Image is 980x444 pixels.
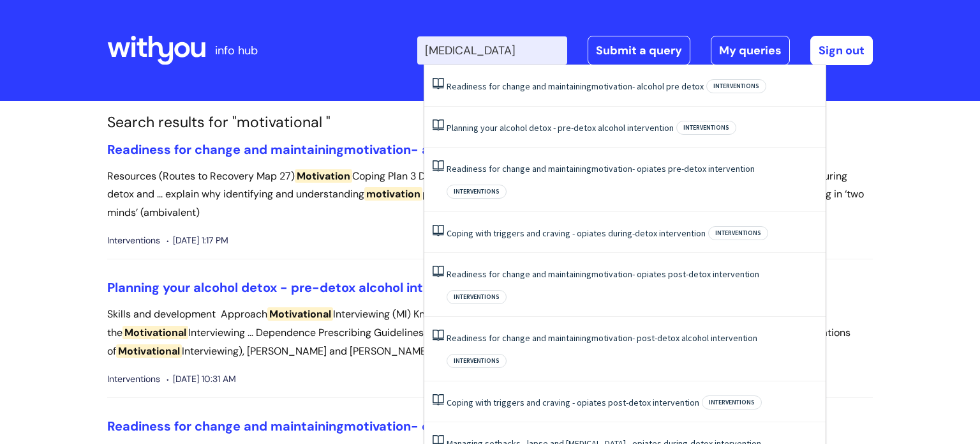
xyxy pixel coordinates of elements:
[107,233,160,249] span: Interventions
[706,79,766,93] span: Interventions
[107,167,873,222] p: Resources (Routes to Recovery Map 27) Coping Plan 3 Ds: Delay, Distract ... detox process we'll e...
[344,141,411,158] span: motivation
[591,268,632,280] span: motivation
[702,395,762,410] span: Interventions
[116,344,182,358] span: Motivational
[810,36,873,65] a: Sign out
[295,169,352,183] span: Motivation
[267,307,333,321] span: Motivational
[107,305,873,360] p: Skills and development Approach Interviewing (MI) Knowledge, skills ... Interviewing - spirit and...
[364,187,422,201] span: motivation
[447,397,699,408] a: Coping with triggers and craving - opiates post-detox intervention
[711,36,790,65] a: My queries
[447,163,755,174] a: Readiness for change and maintainingmotivation- opiates pre-detox intervention
[588,36,690,65] a: Submit a query
[447,80,704,92] a: Readiness for change and maintainingmotivation- alcohol pre detox
[447,122,674,134] a: Planning your alcohol detox - pre-detox alcohol intervention
[447,227,706,239] a: Coping with triggers and craving - opiates during-detox intervention
[447,268,759,280] a: Readiness for change and maintainingmotivation- opiates post-detox intervention
[417,36,567,65] input: Search
[447,354,507,368] span: Interventions
[122,326,188,339] span: Motivational
[447,185,507,199] span: Interventions
[344,418,411,434] span: motivation
[676,121,736,135] span: Interventions
[215,40,258,61] p: info hub
[591,80,632,92] span: motivation
[107,371,160,387] span: Interventions
[417,36,873,65] div: | -
[167,233,228,249] span: [DATE] 1:17 PM
[107,279,482,296] a: Planning your alcohol detox - pre-detox alcohol intervention
[708,226,768,240] span: Interventions
[447,290,507,304] span: Interventions
[591,163,632,174] span: motivation
[107,418,616,434] a: Readiness for change and maintainingmotivation- opiates pre-detox intervention
[167,371,236,387] span: [DATE] 10:31 AM
[447,332,757,344] a: Readiness for change and maintainingmotivation- post-detox alcohol intervention
[107,114,873,132] h1: Search results for "motivational "
[591,332,632,344] span: motivation
[107,141,530,158] a: Readiness for change and maintainingmotivation- alcohol pre detox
